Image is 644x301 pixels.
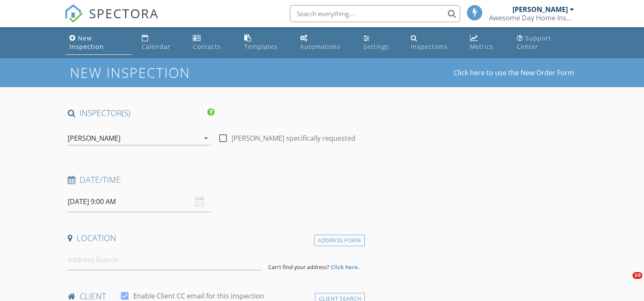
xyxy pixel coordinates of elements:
[407,31,460,55] a: Inspections
[68,191,211,212] input: Select date
[64,11,159,29] a: SPECTORA
[360,31,401,55] a: Settings
[512,5,568,14] div: [PERSON_NAME]
[138,31,183,55] a: Calendar
[68,134,120,142] div: [PERSON_NAME]
[470,43,493,51] div: Metrics
[517,34,551,51] div: Support Center
[331,263,360,271] strong: Click here.
[66,31,132,55] a: New Inspection
[142,43,171,51] div: Calendar
[633,272,642,279] span: 10
[241,31,290,55] a: Templates
[615,272,635,292] iframe: Intercom live chat
[64,4,83,23] img: The Best Home Inspection Software - Spectora
[68,250,261,270] input: Address Search
[300,43,341,51] div: Automations
[201,133,211,143] i: arrow_drop_down
[489,14,574,22] div: Awesome Day Home Inspections & Beckstead Commercial
[68,108,215,119] h4: INSPECTOR(S)
[193,43,221,51] div: Contacts
[189,31,234,55] a: Contacts
[411,43,448,51] div: Inspections
[69,34,104,51] div: New Inspection
[364,43,389,51] div: Settings
[133,292,264,300] label: Enable Client CC email for this inspection
[513,31,578,55] a: Support Center
[314,235,365,246] div: Address Form
[268,263,329,271] span: Can't find your address?
[467,31,507,55] a: Metrics
[244,43,278,51] div: Templates
[290,5,460,22] input: Search everything...
[68,174,361,185] h4: Date/Time
[68,233,361,244] h4: Location
[232,134,355,142] label: [PERSON_NAME] specifically requested
[70,65,258,80] h1: New Inspection
[89,4,159,22] span: SPECTORA
[297,31,353,55] a: Automations (Basic)
[454,69,574,76] a: Click here to use the New Order Form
